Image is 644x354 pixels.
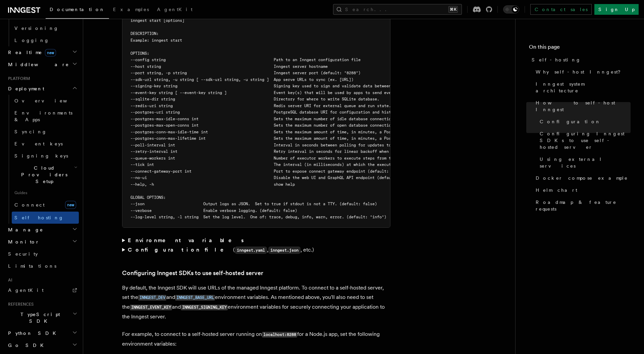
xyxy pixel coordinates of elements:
[128,237,245,244] strong: Environment variables
[5,85,44,92] span: Deployment
[181,305,228,310] code: INNGEST_SIGNING_KEY
[128,247,233,253] strong: Configuration file
[122,268,263,278] a: Configuring Inngest SDKs to use self-hosted server
[46,2,109,19] a: Documentation
[594,4,639,15] a: Sign Up
[130,162,469,167] span: --tick int The interval (in milliseconds) at which the executor polls the queue (default: 150)
[5,49,56,56] span: Realtime
[130,103,586,108] span: --redis-uri string Redis server URI for external queue and run state. Defaults to self-contained,...
[540,156,631,169] span: Using external services
[12,34,79,46] a: Logging
[533,184,631,196] a: Helm chart
[130,169,403,174] span: --connect-gateway-port int Port to expose connect gateway endpoint (default: 8289)
[175,295,215,301] code: INNGEST_BASE_URL
[14,215,64,220] span: Self hosting
[5,284,79,296] a: AgentKit
[45,49,56,56] span: new
[5,224,79,236] button: Manage
[130,84,440,88] span: --signing-key string Signing key used to sign and validate data between the server and apps.
[14,153,68,159] span: Signing keys
[12,126,79,138] a: Syncing
[235,247,267,254] code: inngest.yaml
[122,245,390,255] summary: Configuration file(inngest.yaml,inngest.json, etc.)
[529,43,631,54] h4: On this page
[130,195,166,200] span: GLOBAL OPTIONS:
[537,116,631,128] a: Configuration
[5,226,43,233] span: Manage
[536,175,628,181] span: Docker compose example
[12,162,79,187] button: Cloud Providers Setup
[130,136,501,141] span: --postgres-conn-max-lifetime int Sets the maximum amount of time, in minutes, a PostgreSQL connec...
[533,66,631,78] a: Why self-host Inngest?
[536,99,631,113] span: How to self-host Inngest
[536,187,577,193] span: Helm chart
[65,201,76,209] span: new
[14,141,63,146] span: Event keys
[5,342,48,349] span: Go SDK
[5,311,72,324] span: TypeScript SDK
[130,175,415,180] span: --no-ui Disable the web UI and GraphQL API endpoint (default: false)
[533,78,631,97] a: Inngest system architecture
[530,4,592,15] a: Contact sales
[5,260,79,272] a: Limitations
[122,236,390,245] summary: Environment variables
[8,251,38,257] span: Security
[130,208,297,213] span: --verbose Enable verbose logging. (default: false)
[130,130,494,134] span: --postgres-conn-max-idle-time int Sets the maximum amount of time, in minutes, a PostgreSQL conne...
[5,83,79,95] button: Deployment
[5,58,79,71] button: Middleware
[138,295,166,301] code: INNGEST_DEV
[5,238,40,245] span: Monitor
[122,283,390,321] p: By default, the Inngest SDK will use URLs of the managed Inngest platform. To connect to a self-h...
[122,329,390,349] p: For example, to connect to a self-hosted server running on for a Node.js app, set the following e...
[130,143,433,147] span: --poll-interval int Interval in seconds between polling for updates to apps (default: 0)
[130,51,149,56] span: OPTIONS:
[130,57,361,62] span: --config string Path to an Inngest configuration file
[532,56,581,63] span: Self-hosting
[130,305,172,310] code: INNGEST_EVENT_KEY
[157,7,193,12] span: AgentKit
[175,294,215,300] a: INNGEST_BASE_URL
[5,248,79,260] a: Security
[12,150,79,162] a: Signing keys
[540,130,631,150] span: Configuring Inngest SDKs to use self-hosted server
[537,128,631,153] a: Configuring Inngest SDKs to use self-hosted server
[529,54,631,66] a: Self-hosting
[130,149,513,154] span: --retry-interval int Retry interval in seconds for linear backoff when retrying functions - must ...
[536,199,631,212] span: Roadmap & feature requests
[12,187,79,198] span: Guides
[5,76,30,81] span: Platform
[5,339,79,351] button: Go SDK
[12,107,79,126] a: Environments & Apps
[12,212,79,224] a: Self hosting
[130,156,445,161] span: --queue-workers int Number of executor workers to execute steps from the queue (default: 100)
[536,81,631,94] span: Inngest system architecture
[536,69,625,75] span: Why self-host Inngest?
[130,215,386,219] span: --log-level string, -l string Set the log level. One of: trace, debug, info, warn, error. (defaul...
[130,182,295,187] span: --help, -h show help
[14,26,59,31] span: Versioning
[130,110,497,115] span: --postgres-uri string PostgreSQL database URI for configuration and history persistence. Defaults...
[130,90,433,95] span: --event-key string [ --event-key string ] Event key(s) that will be used by apps to send events t...
[5,277,12,283] span: AI
[12,138,79,150] a: Event keys
[333,4,462,15] button: Search...⌘K
[12,165,74,185] span: Cloud Providers Setup
[130,123,532,128] span: --postgres-max-open-conns int Sets the maximum number of open database connections allowed in the...
[5,95,79,224] div: Deployment
[533,196,631,215] a: Roadmap & feature requests
[5,327,79,339] button: Python SDK
[130,77,354,82] span: --sdk-url string, -u string [ --sdk-url string, -u string ] App serve URLs to sync (ex. [URL])
[533,97,631,116] a: How to self-host Inngest
[14,38,49,43] span: Logging
[537,153,631,172] a: Using external services
[5,61,69,68] span: Middleware
[5,302,34,307] span: References
[130,38,182,43] span: Example: inngest start
[14,202,45,208] span: Connect
[113,7,149,12] span: Examples
[540,118,601,125] span: Configuration
[12,198,79,212] a: Connectnew
[130,18,184,23] span: inngest start [options]
[5,236,79,248] button: Monitor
